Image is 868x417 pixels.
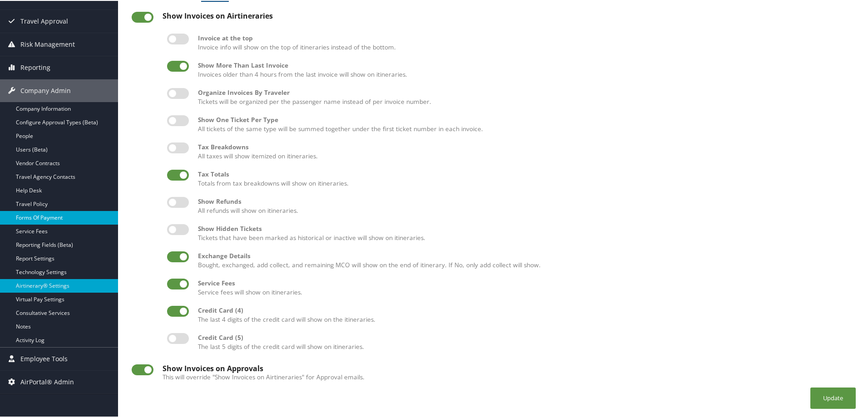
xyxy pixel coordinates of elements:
[198,33,853,42] div: Invoice at the top
[198,250,853,269] label: Bought, exchanged, add collect, and remaining MCO will show on the end of itinerary. If No, only ...
[198,114,853,123] div: Show One Ticket Per Type
[163,363,858,372] div: Show Invoices on Approvals
[198,305,853,314] div: Credit Card (4)
[20,32,75,55] span: Risk Management
[20,78,71,101] span: Company Admin
[198,142,853,160] label: All taxes will show itemized on itineraries.
[198,332,853,351] label: The last 5 digits of the credit card will show on itineraries.
[20,347,68,369] span: Employee Tools
[198,142,853,151] div: Tax Breakdowns
[198,87,853,106] label: Tickets will be organized per the passenger name instead of per invoice number.
[20,9,68,32] span: Travel Approval
[198,33,853,51] label: Invoice info will show on the top of itineraries instead of the bottom.
[198,196,853,215] label: All refunds will show on itineraries.
[198,278,853,287] div: Service Fees
[198,305,853,324] label: The last 4 digits of the credit card will show on the itineraries.
[198,332,853,341] div: Credit Card (5)
[198,196,853,205] div: Show Refunds
[198,60,853,69] div: Show More Than Last Invoice
[198,60,853,78] label: Invoices older than 4 hours from the last invoice will show on itineraries.
[810,387,856,408] button: Update
[163,11,858,19] div: Show Invoices on Airtineraries
[163,372,858,381] label: This will override "Show Invoices on Airtineraries" for Approval emails.
[198,169,853,178] div: Tax Totals
[20,55,50,78] span: Reporting
[198,250,853,260] div: Exchange Details
[198,87,853,96] div: Organize Invoices By Traveler
[198,223,853,232] div: Show Hidden Tickets
[20,370,74,392] span: AirPortal® Admin
[198,223,853,242] label: Tickets that have been marked as historical or inactive will show on itineraries.
[198,169,853,187] label: Totals from tax breakdowns will show on itineraries.
[198,278,853,296] label: Service fees will show on itineraries.
[198,114,853,133] label: All tickets of the same type will be summed together under the first ticket number in each invoice.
